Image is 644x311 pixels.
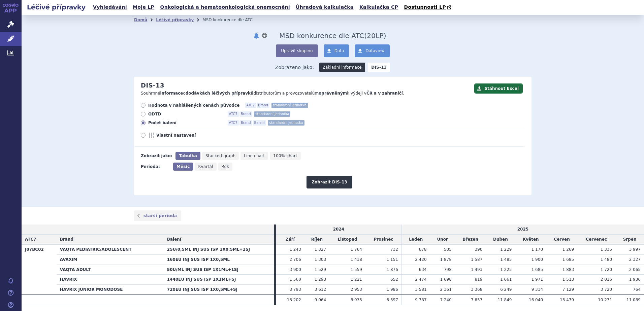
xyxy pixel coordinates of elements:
[471,298,482,302] span: 7 657
[276,44,318,57] button: Upravit skupinu
[601,247,612,252] span: 1 335
[386,298,398,302] span: 6 397
[141,82,164,89] h2: DIS-13
[245,103,256,108] span: ATC7
[289,287,301,292] span: 3 793
[626,298,641,302] span: 11 089
[562,287,574,292] span: 7 129
[390,277,398,282] span: 652
[532,277,543,282] span: 1 971
[357,3,400,12] a: Kalkulačka CP
[633,287,641,292] span: 764
[475,247,482,252] span: 390
[294,3,356,12] a: Úhradová kalkulačka
[629,277,641,282] span: 1 936
[315,247,326,252] span: 1 327
[419,247,427,252] span: 678
[351,277,362,282] span: 1 221
[444,267,452,272] span: 798
[440,298,451,302] span: 7 240
[351,287,362,292] span: 2 953
[546,235,577,245] td: Červen
[560,298,574,302] span: 13 479
[91,3,129,12] a: Vyhledávání
[500,287,512,292] span: 6 249
[430,235,455,245] td: Únor
[164,265,274,275] th: 50U/ML INJ SUS ISP 1X1ML+1SJ
[158,3,292,12] a: Onkologická a hematoonkologická onemocnění
[365,235,401,245] td: Prosinec
[156,133,230,138] span: Vlastní nastavení
[276,235,304,245] td: Září
[141,152,172,160] div: Zobrazit jako:
[239,111,252,117] span: Brand
[515,235,546,245] td: Květen
[22,244,57,295] th: J07BC02
[228,120,239,126] span: ATC7
[474,83,523,94] button: Stáhnout Excel
[366,91,403,96] strong: ČR a v zahraničí
[562,257,574,262] span: 1 685
[315,277,326,282] span: 1 293
[134,210,181,221] a: starší perioda
[315,257,326,262] span: 1 303
[440,257,451,262] span: 1 878
[315,287,326,292] span: 3 612
[60,237,73,242] span: Brand
[475,277,482,282] span: 819
[329,235,365,245] td: Listopad
[351,257,362,262] span: 1 438
[57,275,164,285] th: HAVRIX
[307,176,352,188] button: Zobrazit DIS-13
[355,44,389,57] a: Dataview
[471,287,482,292] span: 3 368
[141,91,471,96] p: Souhrnné o distributorům a provozovatelům k výdeji v .
[164,254,274,265] th: 160EU INJ SUS ISP 1X0,5ML
[365,48,384,53] span: Dataview
[390,247,398,252] span: 732
[57,244,164,254] th: VAQTA PEDIATRIC/ADOLESCENT
[401,224,644,234] td: 2025
[22,2,91,12] h2: Léčivé přípravky
[289,277,301,282] span: 1 560
[287,298,301,302] span: 13 202
[500,267,512,272] span: 1 225
[598,298,612,302] span: 10 271
[160,91,183,96] strong: informace
[500,277,512,282] span: 1 661
[25,237,36,242] span: ATC7
[228,111,239,117] span: ATC7
[601,257,612,262] span: 1 480
[261,32,268,40] button: nastavení
[601,277,612,282] span: 2 016
[419,267,427,272] span: 634
[141,163,170,171] div: Perioda:
[186,91,254,96] strong: dodávkách léčivých přípravků
[415,287,426,292] span: 3 581
[289,257,301,262] span: 2 706
[562,267,574,272] span: 1 883
[289,247,301,252] span: 1 243
[198,164,213,169] span: Kvartál
[500,247,512,252] span: 1 229
[167,237,181,242] span: Balení
[279,32,364,40] span: MSD konkurence dle ATC
[176,164,190,169] span: Měsíc
[601,287,612,292] span: 3 720
[367,32,376,40] span: 20
[415,298,426,302] span: 9 787
[386,267,398,272] span: 1 876
[577,235,615,245] td: Červenec
[57,285,164,295] th: HAVRIX JUNIOR MONODOSE
[562,277,574,282] span: 1 513
[164,285,274,295] th: 720EU INJ SUS ISP 1X0,5ML+SJ
[629,267,641,272] span: 2 065
[164,275,274,285] th: 1440EU INJ SUS ISP 1X1ML+SJ
[315,298,326,302] span: 9 064
[629,257,641,262] span: 2 327
[253,120,266,126] span: Balení
[497,298,512,302] span: 11 849
[319,91,347,96] strong: oprávněným
[148,103,239,108] span: Hodnota v nahlášených cenách původce
[334,48,344,53] span: Data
